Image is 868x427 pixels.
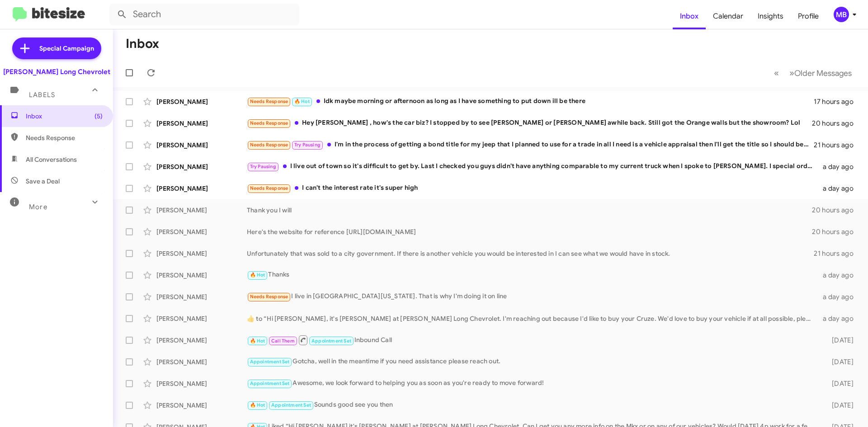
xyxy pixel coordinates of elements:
[817,271,861,280] div: a day ago
[156,336,247,345] div: [PERSON_NAME]
[250,164,276,169] span: Try Pausing
[817,184,861,193] div: a day ago
[250,338,265,344] span: 🔥 Hot
[247,249,814,258] div: Unfortunately that was sold to a city government. If there is another vehicle you would be intere...
[247,183,817,193] div: I can't the interest rate it's super high
[156,97,247,106] div: [PERSON_NAME]
[271,338,295,344] span: Call Them
[156,357,247,366] div: [PERSON_NAME]
[247,227,812,236] div: Here's the website for reference [URL][DOMAIN_NAME]
[706,3,750,29] a: Calendar
[250,402,265,408] span: 🔥 Hot
[817,336,861,345] div: [DATE]
[791,3,826,29] a: Profile
[814,249,861,258] div: 21 hours ago
[769,64,857,82] nav: Page navigation example
[817,292,861,301] div: a day ago
[789,67,794,79] span: »
[817,379,861,388] div: [DATE]
[794,68,852,78] span: Older Messages
[39,44,94,53] span: Special Campaign
[250,185,288,191] span: Needs Response
[156,379,247,388] div: [PERSON_NAME]
[814,97,861,106] div: 17 hours ago
[26,177,60,186] span: Save a Deal
[247,140,814,150] div: I'm in the process of getting a bond title for my jeep that I planned to use for a trade in all I...
[812,227,861,236] div: 20 hours ago
[247,206,812,215] div: Thank you I will
[156,119,247,128] div: [PERSON_NAME]
[156,227,247,236] div: [PERSON_NAME]
[250,294,288,300] span: Needs Response
[94,112,103,121] span: (5)
[812,206,861,215] div: 20 hours ago
[294,99,310,104] span: 🔥 Hot
[247,270,817,280] div: Thanks
[3,67,110,76] div: [PERSON_NAME] Long Chevrolet
[817,314,861,323] div: a day ago
[250,359,290,365] span: Appointment Set
[769,64,784,82] button: Previous
[247,378,817,389] div: Awesome, we look forward to helping you as soon as you're ready to move forward!
[817,357,861,366] div: [DATE]
[26,133,103,142] span: Needs Response
[673,3,706,29] a: Inbox
[250,99,288,104] span: Needs Response
[311,338,351,344] span: Appointment Set
[247,161,817,172] div: I live out of town so it's difficult to get by. Last I checked you guys didn't have anything comp...
[250,272,265,278] span: 🔥 Hot
[109,4,299,25] input: Search
[26,112,103,121] span: Inbox
[826,7,858,22] button: MB
[12,38,101,59] a: Special Campaign
[250,380,290,386] span: Appointment Set
[156,314,247,323] div: [PERSON_NAME]
[247,314,817,323] div: ​👍​ to “ Hi [PERSON_NAME], it's [PERSON_NAME] at [PERSON_NAME] Long Chevrolet. I'm reaching out b...
[814,141,861,150] div: 21 hours ago
[156,292,247,301] div: [PERSON_NAME]
[247,291,817,302] div: I live in [GEOGRAPHIC_DATA][US_STATE]. That is why I'm doing it on line
[834,7,849,22] div: MB
[26,155,77,164] span: All Conversations
[817,162,861,171] div: a day ago
[156,206,247,215] div: [PERSON_NAME]
[271,402,311,408] span: Appointment Set
[247,334,817,346] div: Inbound Call
[156,162,247,171] div: [PERSON_NAME]
[156,249,247,258] div: [PERSON_NAME]
[126,37,159,51] h1: Inbox
[29,91,55,99] span: Labels
[247,357,817,367] div: Gotcha, well in the meantime if you need assistance please reach out.
[774,67,779,79] span: «
[750,3,791,29] a: Insights
[784,64,857,82] button: Next
[247,400,817,410] div: Sounds good see you then
[250,120,288,126] span: Needs Response
[156,401,247,410] div: [PERSON_NAME]
[247,118,812,128] div: Hey [PERSON_NAME] , how's the car biz? I stopped by to see [PERSON_NAME] or [PERSON_NAME] awhile ...
[247,96,814,107] div: Idk maybe morning or afternoon as long as I have something to put down ill be there
[156,184,247,193] div: [PERSON_NAME]
[156,271,247,280] div: [PERSON_NAME]
[294,142,321,148] span: Try Pausing
[29,203,47,211] span: More
[156,141,247,150] div: [PERSON_NAME]
[812,119,861,128] div: 20 hours ago
[250,142,288,148] span: Needs Response
[817,401,861,410] div: [DATE]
